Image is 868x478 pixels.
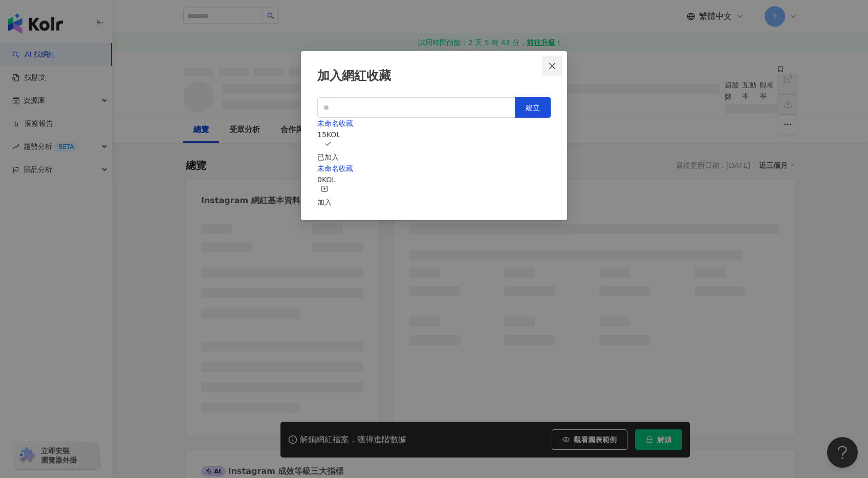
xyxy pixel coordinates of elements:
[317,129,551,140] div: 15 KOL
[542,56,562,76] button: Close
[317,68,551,85] div: 加入網紅收藏
[317,140,339,163] button: 已加入
[515,97,551,118] button: 建立
[548,62,556,70] span: close
[317,185,332,208] button: 加入
[317,174,551,185] div: 0 KOL
[317,119,353,127] a: 未命名收藏
[526,103,540,112] span: 建立
[317,164,353,172] a: 未命名收藏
